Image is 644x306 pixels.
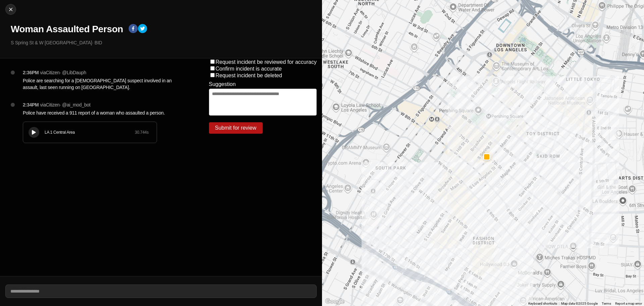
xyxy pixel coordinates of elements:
h1: Woman Assaulted Person [11,23,123,35]
img: cancel [7,6,14,13]
p: Police have received a 911 report of a woman who assaulted a person. [23,110,182,116]
label: Confirm incident is accurate [216,66,282,72]
p: via Citizen · @ LibDauph [40,69,86,76]
p: 2:34PM [23,101,39,108]
button: cancel [5,4,16,15]
img: Google [324,297,346,306]
button: Keyboard shortcuts [528,301,557,306]
a: Open this area in Google Maps (opens a new window) [324,297,346,306]
p: Police are searching for a [DEMOGRAPHIC_DATA] suspect involved in an assault, last seen running o... [23,77,182,91]
p: S Spring St & W [GEOGRAPHIC_DATA] · BID [11,39,317,46]
label: Request incident be reviewed for accuracy [216,59,317,65]
a: Report a map error [615,302,642,305]
p: 2:36PM [23,69,39,76]
span: Map data ©2025 Google [561,302,598,305]
button: twitter [138,24,147,35]
button: facebook [128,24,138,35]
label: Request incident be deleted [216,73,282,78]
p: via Citizen · @ ai_mod_bot [40,101,91,108]
div: LA 1 Central Area [45,130,135,135]
button: Submit for review [209,122,263,134]
div: 30.744 s [135,130,149,135]
a: Terms (opens in new tab) [602,302,611,305]
label: Suggestion [209,81,236,87]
